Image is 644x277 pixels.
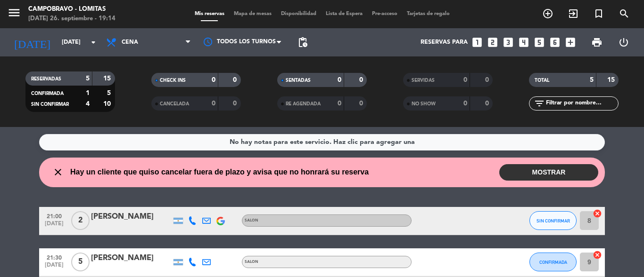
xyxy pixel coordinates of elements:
i: filter_list [534,98,545,109]
strong: 0 [485,77,491,83]
span: Tarjetas de regalo [402,11,454,16]
span: Mis reservas [190,11,229,16]
div: No hay notas para este servicio. Haz clic para agregar una [230,137,415,148]
span: RESERVADAS [31,77,61,81]
div: [DATE] 26. septiembre - 19:14 [28,14,116,24]
button: SIN CONFIRMAR [529,211,577,230]
strong: 0 [338,77,341,83]
strong: 5 [590,77,594,83]
span: SALON [245,219,258,222]
strong: 0 [338,100,341,107]
span: Cena [122,39,138,46]
span: 5 [71,253,90,271]
i: looks_5 [533,36,545,48]
span: SENTADAS [286,78,311,83]
span: 21:00 [42,210,66,221]
i: looks_3 [502,36,514,48]
i: looks_4 [518,36,530,48]
strong: 0 [463,100,467,107]
span: SIN CONFIRMAR [537,218,570,223]
span: CHECK INS [160,78,186,83]
span: CANCELADA [160,102,189,106]
i: close [52,166,64,178]
span: Disponibilidad [276,11,321,16]
strong: 10 [103,101,113,107]
i: add_box [564,36,577,48]
i: turned_in_not [593,8,604,19]
i: exit_to_app [568,8,579,19]
span: pending_actions [297,37,308,48]
i: power_settings_new [618,37,629,48]
i: search [619,8,630,19]
span: Reservas para [421,39,468,46]
div: Campobravo - Lomitas [28,5,116,14]
i: add_circle_outline [542,8,553,19]
strong: 4 [86,101,90,107]
i: looks_one [471,36,483,48]
button: MOSTRAR [499,164,598,181]
span: NO SHOW [412,102,436,106]
span: SIN CONFIRMAR [31,102,69,107]
strong: 15 [607,77,617,83]
strong: 0 [485,100,491,107]
span: Pre-acceso [367,11,402,16]
i: [DATE] [7,32,57,53]
i: menu [7,6,21,20]
span: 2 [71,211,90,230]
i: cancel [593,209,602,218]
strong: 5 [86,75,90,82]
strong: 0 [359,100,365,107]
strong: 1 [86,90,90,96]
strong: 0 [359,77,365,83]
span: Lista de Espera [321,11,367,16]
i: looks_two [487,36,499,48]
span: SALON [245,260,258,264]
input: Filtrar por nombre... [545,98,618,109]
span: SERVIDAS [412,78,435,83]
strong: 0 [233,100,239,107]
span: RE AGENDADA [286,102,321,106]
span: TOTAL [535,78,549,83]
span: [DATE] [42,262,66,273]
i: cancel [593,250,602,260]
strong: 0 [463,77,467,83]
strong: 0 [212,100,215,107]
strong: 0 [233,77,239,83]
div: [PERSON_NAME] [91,252,171,264]
span: CONFIRMADA [31,91,64,96]
span: [DATE] [42,221,66,231]
button: CONFIRMADA [529,253,577,271]
i: arrow_drop_down [88,37,99,48]
strong: 0 [212,77,215,83]
span: Mapa de mesas [229,11,276,16]
strong: 15 [103,75,113,82]
div: [PERSON_NAME] [91,211,171,223]
i: looks_6 [549,36,561,48]
span: CONFIRMADA [539,260,567,265]
img: google-logo.png [216,217,225,225]
span: 21:30 [42,252,66,262]
span: print [591,37,603,48]
strong: 5 [107,90,113,96]
span: Hay un cliente que quiso cancelar fuera de plazo y avisa que no honrará su reserva [70,166,369,178]
button: menu [7,6,21,23]
div: LOG OUT [610,28,637,56]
